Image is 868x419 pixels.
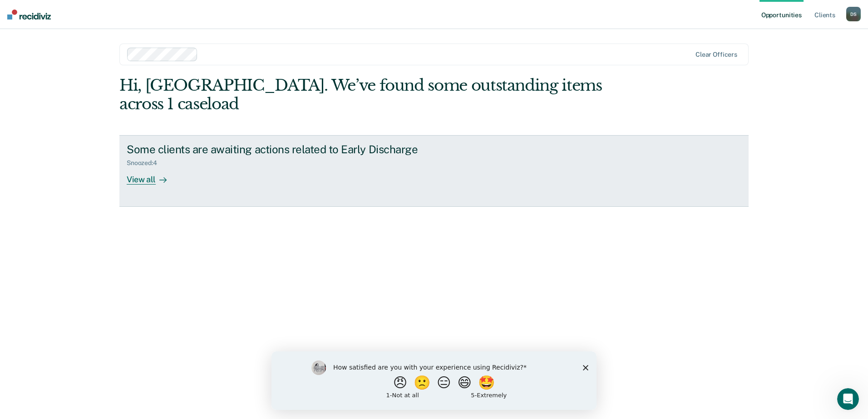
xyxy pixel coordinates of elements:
div: D S [846,7,861,21]
a: Some clients are awaiting actions related to Early DischargeSnoozed:4View all [119,135,749,207]
img: Recidiviz [7,10,51,19]
div: Hi, [GEOGRAPHIC_DATA]. We’ve found some outstanding items across 1 caseload [119,76,623,113]
div: Some clients are awaiting actions related to Early Discharge [127,143,445,156]
iframe: Survey by Kim from Recidiviz [271,351,597,410]
div: View all [127,167,178,185]
iframe: Intercom live chat [837,388,859,410]
div: Clear officers [695,51,737,58]
div: Snoozed : 4 [127,159,164,167]
button: DS [846,7,861,21]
